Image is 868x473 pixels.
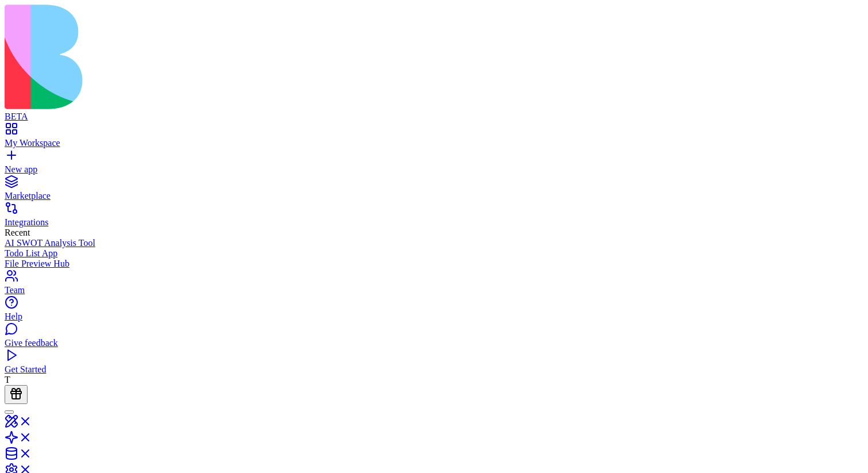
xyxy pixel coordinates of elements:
a: My Workspace [5,128,863,148]
a: Give feedback [5,328,863,348]
a: Team [5,275,863,295]
span: Recent [5,228,30,237]
a: AI SWOT Analysis Tool [5,238,863,248]
img: logo [5,5,466,109]
div: Help [5,312,863,322]
div: New app [5,164,863,175]
div: Team [5,285,863,295]
div: BETA [5,111,863,122]
span: T [5,375,10,384]
a: Integrations [5,207,863,228]
a: New app [5,154,863,175]
a: File Preview Hub [5,259,863,269]
a: Help [5,301,863,322]
div: Marketplace [5,191,863,201]
a: Get Started [5,354,863,375]
div: Integrations [5,217,863,228]
a: Todo List App [5,248,863,259]
a: Marketplace [5,180,863,201]
div: My Workspace [5,138,863,148]
div: Get Started [5,364,863,375]
a: BETA [5,101,863,122]
div: Give feedback [5,338,863,348]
